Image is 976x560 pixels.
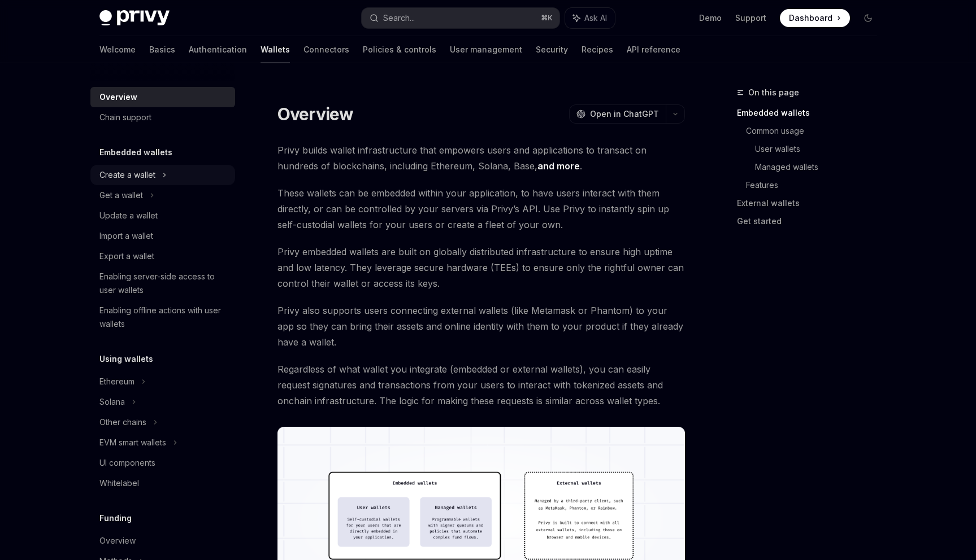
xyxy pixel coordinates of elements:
a: Security [536,36,568,63]
div: Whitelabel [99,476,139,490]
div: Import a wallet [99,229,153,243]
div: Other chains [99,415,146,429]
div: Solana [99,395,125,409]
h5: Funding [99,511,132,525]
a: Update a wallet [90,205,235,226]
a: Embedded wallets [737,104,886,122]
span: These wallets can be embedded within your application, to have users interact with them directly,... [277,185,685,233]
a: Support [735,12,766,24]
a: Connectors [303,36,349,63]
a: Import a wallet [90,226,235,246]
a: Authentication [189,36,247,63]
button: Ask AI [565,8,615,28]
a: API reference [627,36,680,63]
span: Privy also supports users connecting external wallets (like Metamask or Phantom) to your app so t... [277,303,685,350]
a: Policies & controls [363,36,436,63]
a: and more [537,160,580,172]
a: Overview [90,531,235,551]
div: Export a wallet [99,250,154,263]
a: Managed wallets [755,158,886,176]
a: Export a wallet [90,246,235,266]
h5: Using wallets [99,352,153,366]
span: ⌘ K [541,14,553,23]
div: Chain support [99,111,151,124]
a: Overview [90,87,235,107]
a: Welcome [99,36,136,63]
div: Search... [383,11,415,25]
a: User wallets [755,140,886,158]
div: Overview [99,534,136,548]
a: Dashboard [780,9,850,27]
div: Create a wallet [99,168,155,182]
a: Demo [699,12,722,24]
div: EVM smart wallets [99,436,166,449]
a: Get started [737,212,886,230]
div: Enabling offline actions with user wallets [99,304,228,331]
a: Common usage [746,122,886,140]
h5: Embedded wallets [99,146,172,159]
span: Ask AI [584,12,607,24]
a: Enabling offline actions with user wallets [90,300,235,334]
a: Enabling server-side access to user wallets [90,266,235,300]
a: Features [746,176,886,194]
span: Dashboard [789,12,832,24]
button: Search...⌘K [362,8,559,28]
a: Recipes [582,36,613,63]
button: Toggle dark mode [859,9,877,27]
span: Open in ChatGPT [590,108,659,120]
h1: Overview [277,104,354,124]
div: UI components [99,456,155,470]
span: On this page [748,86,799,99]
a: External wallets [737,194,886,212]
a: Chain support [90,107,235,128]
a: Whitelabel [90,473,235,493]
a: Basics [149,36,175,63]
span: Privy embedded wallets are built on globally distributed infrastructure to ensure high uptime and... [277,244,685,291]
div: Ethereum [99,375,135,388]
span: Regardless of what wallet you integrate (embedded or external wallets), you can easily request si... [277,361,685,409]
div: Overview [99,90,137,104]
a: UI components [90,453,235,473]
a: User management [450,36,522,63]
div: Get a wallet [99,189,143,202]
div: Update a wallet [99,209,158,222]
button: Open in ChatGPT [569,104,666,124]
a: Wallets [261,36,290,63]
span: Privy builds wallet infrastructure that empowers users and applications to transact on hundreds o... [277,142,685,174]
div: Enabling server-side access to user wallets [99,270,228,297]
img: dark logo [99,10,170,26]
